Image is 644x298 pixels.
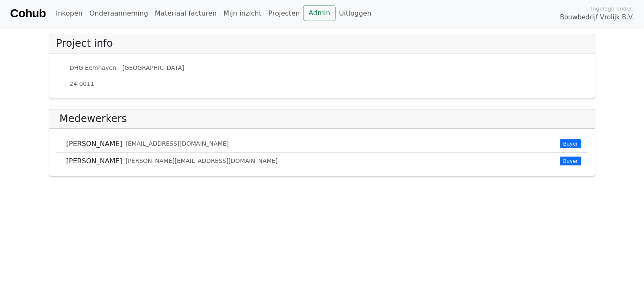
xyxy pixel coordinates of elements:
a: Projecten [265,5,303,22]
span: Bouwbedrijf Vrolijk B.V. [560,13,634,22]
h4: Medewerkers [59,113,127,125]
small: DHG Eemhaven - [GEOGRAPHIC_DATA] [70,64,184,72]
a: Uitloggen [335,5,375,22]
a: Admin [303,5,335,21]
span: Ingelogd onder: [591,5,634,13]
a: Materiaal facturen [151,5,220,22]
a: Onderaanneming [86,5,151,22]
span: [PERSON_NAME] [66,156,122,166]
a: Cohub [10,3,46,24]
small: [PERSON_NAME][EMAIL_ADDRESS][DOMAIN_NAME] [126,157,278,165]
span: Buyer [560,139,581,148]
span: [PERSON_NAME] [66,139,122,149]
a: Mijn inzicht [220,5,265,22]
h4: Project info [56,37,113,50]
span: Buyer [560,157,581,165]
small: [EMAIL_ADDRESS][DOMAIN_NAME] [126,139,229,148]
a: Inkopen [52,5,86,22]
small: 24-0011 [70,80,94,88]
